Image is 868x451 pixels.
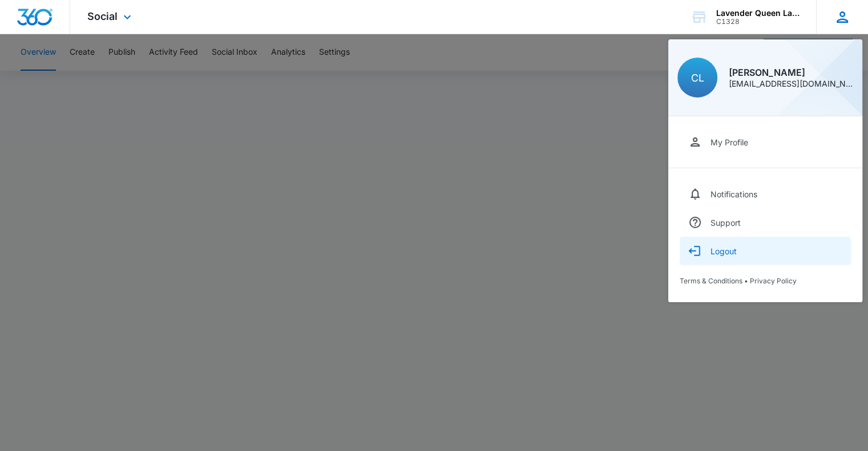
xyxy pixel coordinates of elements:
div: • [680,277,851,285]
div: My Profile [710,137,748,147]
div: Logout [710,246,737,256]
a: Privacy Policy [750,277,797,285]
button: Logout [680,237,851,265]
a: Notifications [680,180,851,208]
div: Support [710,218,741,227]
div: Notifications [710,189,757,199]
div: [EMAIL_ADDRESS][DOMAIN_NAME] [729,80,853,88]
div: account name [716,9,800,18]
div: account id [716,18,800,26]
span: CL [691,72,704,84]
span: Social [87,10,118,22]
a: Support [680,208,851,237]
a: Terms & Conditions [680,277,742,285]
a: My Profile [680,128,851,156]
div: [PERSON_NAME] [729,68,853,77]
